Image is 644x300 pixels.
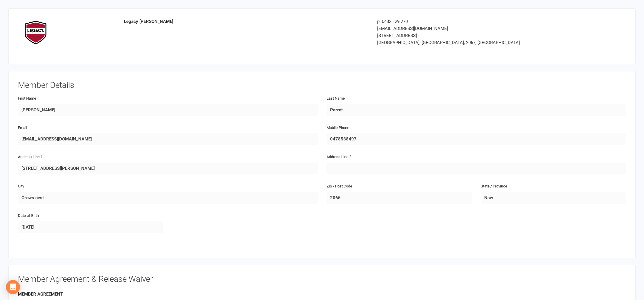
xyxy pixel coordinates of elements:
[327,95,345,102] label: Last Name
[18,291,63,297] span: MEMBER AGREEMENT
[377,39,571,46] div: [GEOGRAPHIC_DATA], [GEOGRAPHIC_DATA], 2067, [GEOGRAPHIC_DATA]
[18,81,626,90] h3: Member Details
[18,95,36,102] label: First Name
[327,183,352,190] label: Zip / Post Code
[18,213,39,219] label: Date of Birth
[377,18,571,25] div: p: 0432 129 270
[18,183,24,190] label: City
[327,154,351,160] label: Address Line 2
[18,275,626,284] h3: Member Agreement & Release Waiver
[327,125,349,131] label: Mobile Phone
[18,125,27,131] label: Email
[6,280,20,294] div: Open Intercom Messenger
[377,25,571,32] div: [EMAIL_ADDRESS][DOMAIN_NAME]
[377,32,571,39] div: [STREET_ADDRESS]
[124,19,173,24] strong: Legacy [PERSON_NAME]
[22,18,49,47] img: bc401f9b-cf2e-4f1e-9cd5-302deb8a60ba.png
[18,154,43,160] label: Address Line 1
[481,183,507,190] label: State / Province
